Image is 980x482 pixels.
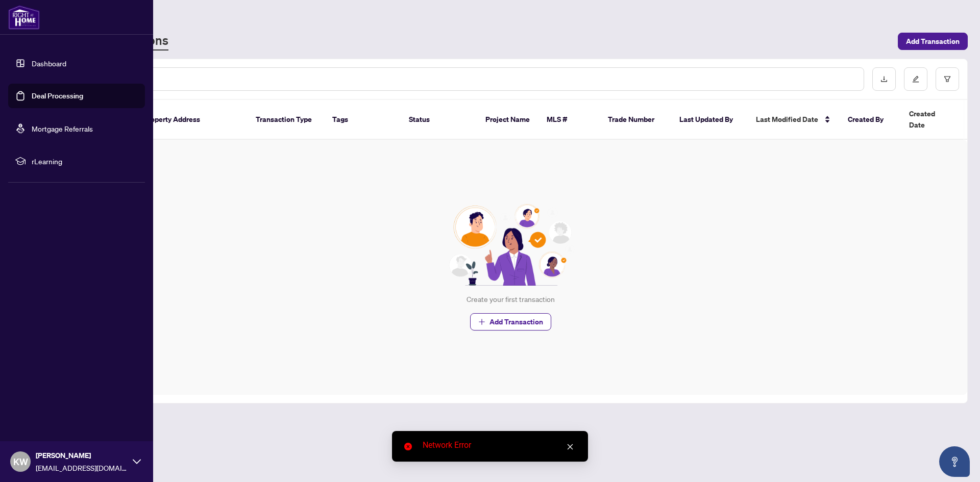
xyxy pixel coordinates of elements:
[936,67,959,91] button: filter
[32,156,138,167] span: rLearning
[423,439,576,451] div: Network Error
[944,75,951,83] span: filter
[840,100,901,140] th: Created By
[909,108,952,131] span: Created Date
[912,75,919,83] span: edit
[901,100,972,140] th: Created Date
[477,100,538,140] th: Project Name
[248,100,324,140] th: Transaction Type
[467,294,555,305] div: Create your first transaction
[904,67,927,91] button: edit
[489,314,543,330] span: Add Transaction
[401,100,477,140] th: Status
[404,443,412,450] span: close-circle
[36,450,128,461] span: [PERSON_NAME]
[478,318,485,325] span: plus
[32,59,66,68] a: Dashboard
[906,33,960,49] span: Add Transaction
[671,100,748,140] th: Last Updated By
[8,5,40,30] img: logo
[445,204,576,286] img: Null State Icon
[756,114,818,125] span: Last Modified Date
[324,100,401,140] th: Tags
[939,446,970,477] button: Open asap
[538,100,600,140] th: MLS #
[600,100,671,140] th: Trade Number
[748,100,840,140] th: Last Modified Date
[898,33,968,50] button: Add Transaction
[470,313,551,331] button: Add Transaction
[36,462,128,473] span: [EMAIL_ADDRESS][DOMAIN_NAME]
[872,67,896,91] button: download
[13,454,28,469] span: KW
[135,100,248,140] th: Property Address
[32,91,83,100] a: Deal Processing
[565,441,576,452] a: Close
[880,75,888,83] span: download
[32,124,93,133] a: Mortgage Referrals
[567,443,574,450] span: close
